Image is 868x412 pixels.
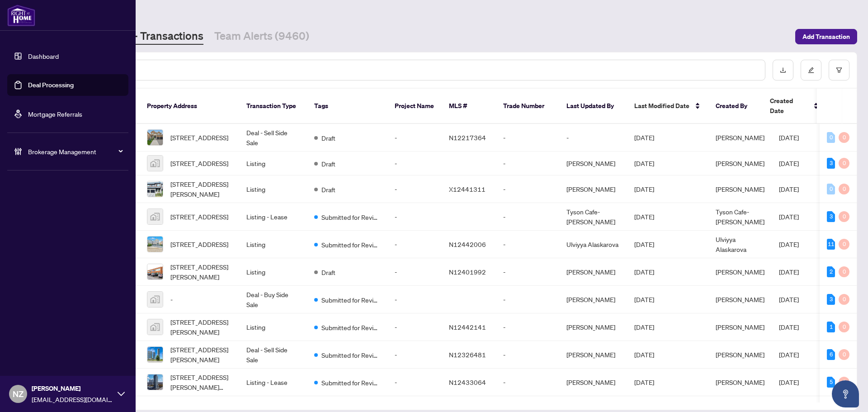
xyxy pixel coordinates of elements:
[779,350,799,359] span: [DATE]
[239,152,307,175] td: Listing
[770,96,808,116] span: Created Date
[827,184,835,194] div: 0
[321,378,380,388] span: Submitted for Review
[496,89,559,124] th: Trade Number
[387,231,442,258] td: -
[170,158,228,168] span: [STREET_ADDRESS]
[239,124,307,152] td: Deal - Sell Side Sale
[634,159,654,167] span: [DATE]
[779,295,799,303] span: [DATE]
[827,132,835,143] div: 0
[239,175,307,203] td: Listing
[839,294,849,305] div: 0
[449,185,486,193] span: X12441311
[779,378,799,386] span: [DATE]
[779,323,799,331] span: [DATE]
[170,179,232,199] span: [STREET_ADDRESS][PERSON_NAME]
[321,295,380,305] span: Submitted for Review
[808,67,814,73] span: edit
[239,258,307,286] td: Listing
[170,133,228,142] span: [STREET_ADDRESS]
[802,29,850,44] span: Add Transaction
[32,384,113,393] span: [PERSON_NAME]
[559,341,627,369] td: [PERSON_NAME]
[634,133,654,142] span: [DATE]
[559,231,627,258] td: Ulviyya Alaskarova
[170,372,232,392] span: [STREET_ADDRESS][PERSON_NAME][PERSON_NAME]
[559,369,627,396] td: [PERSON_NAME]
[147,237,163,252] img: thumbnail-img
[239,341,307,369] td: Deal - Sell Side Sale
[827,266,835,277] div: 2
[827,322,835,332] div: 1
[147,292,163,307] img: thumbnail-img
[716,185,764,193] span: [PERSON_NAME]
[321,322,380,332] span: Submitted for Review
[239,313,307,341] td: Listing
[239,203,307,231] td: Listing - Lease
[634,185,654,193] span: [DATE]
[716,159,764,167] span: [PERSON_NAME]
[387,369,442,396] td: -
[827,349,835,360] div: 6
[496,341,559,369] td: -
[140,89,239,124] th: Property Address
[496,313,559,341] td: -
[387,313,442,341] td: -
[716,378,764,386] span: [PERSON_NAME]
[170,317,232,337] span: [STREET_ADDRESS][PERSON_NAME]
[716,295,764,303] span: [PERSON_NAME]
[28,52,59,60] a: Dashboard
[716,350,764,359] span: [PERSON_NAME]
[387,124,442,152] td: -
[634,378,654,386] span: [DATE]
[559,152,627,175] td: [PERSON_NAME]
[147,130,163,145] img: thumbnail-img
[634,323,654,331] span: [DATE]
[170,262,232,282] span: [STREET_ADDRESS][PERSON_NAME]
[836,67,842,73] span: filter
[321,212,380,222] span: Submitted for Review
[801,60,821,81] button: edit
[449,133,486,142] span: N12217364
[559,175,627,203] td: [PERSON_NAME]
[170,239,228,249] span: [STREET_ADDRESS]
[147,264,163,279] img: thumbnail-img
[307,89,387,124] th: Tags
[214,28,309,45] a: Team Alerts (9460)
[496,152,559,175] td: -
[496,175,559,203] td: -
[780,67,786,73] span: download
[387,89,442,124] th: Project Name
[28,110,82,118] a: Mortgage Referrals
[559,286,627,313] td: [PERSON_NAME]
[321,267,335,277] span: Draft
[559,313,627,341] td: [PERSON_NAME]
[239,231,307,258] td: Listing
[449,378,486,386] span: N12433064
[839,184,849,194] div: 0
[13,388,24,400] span: NZ
[387,258,442,286] td: -
[321,185,335,194] span: Draft
[496,286,559,313] td: -
[839,158,849,169] div: 0
[779,268,799,276] span: [DATE]
[627,89,708,124] th: Last Modified Date
[559,203,627,231] td: Tyson Cafe-[PERSON_NAME]
[827,377,835,388] div: 5
[839,211,849,222] div: 0
[387,152,442,175] td: -
[170,345,232,365] span: [STREET_ADDRESS][PERSON_NAME]
[716,208,764,226] span: Tyson Cafe-[PERSON_NAME]
[442,89,496,124] th: MLS #
[634,295,654,303] span: [DATE]
[716,235,746,253] span: Ulviyya Alaskarova
[716,323,764,331] span: [PERSON_NAME]
[827,211,835,222] div: 3
[147,374,163,390] img: thumbnail-img
[779,159,799,167] span: [DATE]
[839,349,849,360] div: 0
[496,231,559,258] td: -
[147,209,163,224] img: thumbnail-img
